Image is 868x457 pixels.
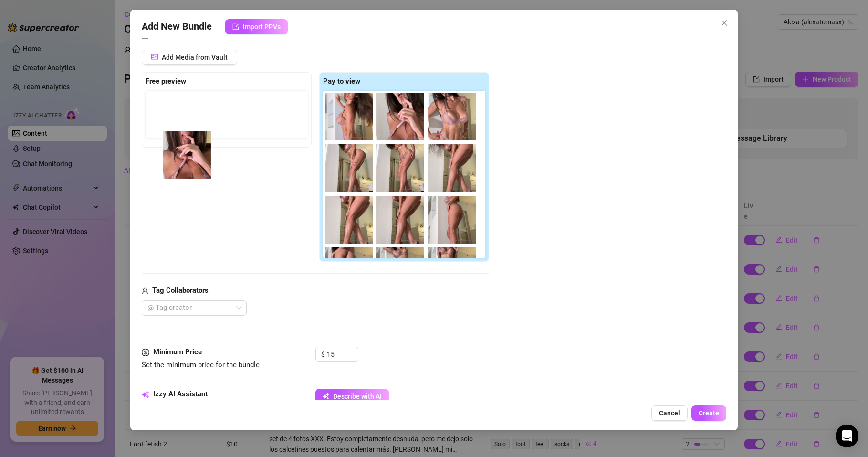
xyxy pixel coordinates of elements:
[142,361,260,369] span: Set the minimum price for the bundle
[142,50,237,65] button: Add Media from Vault
[153,348,202,356] strong: Minimum Price
[717,15,732,31] button: Close
[699,409,719,417] span: Create
[651,405,688,421] button: Cancel
[152,286,209,295] strong: Tag Collaborators
[151,53,158,60] span: picture
[153,390,208,398] strong: Izzy AI Assistant
[836,425,858,447] div: Open Intercom Messenger
[323,77,360,85] strong: Pay to view
[721,19,728,27] span: close
[691,405,726,421] button: Create
[717,19,732,27] span: Close
[142,19,212,34] span: Add New Bundle
[315,389,389,404] button: Describe with AI
[243,23,281,31] span: Import PPVs
[142,285,148,297] span: user
[142,347,149,358] span: dollar
[162,53,228,61] span: Add Media from Vault
[333,393,382,400] span: Describe with AI
[146,77,186,85] strong: Free preview
[225,19,288,34] button: Import PPVs
[232,23,239,30] span: import
[659,409,680,417] span: Cancel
